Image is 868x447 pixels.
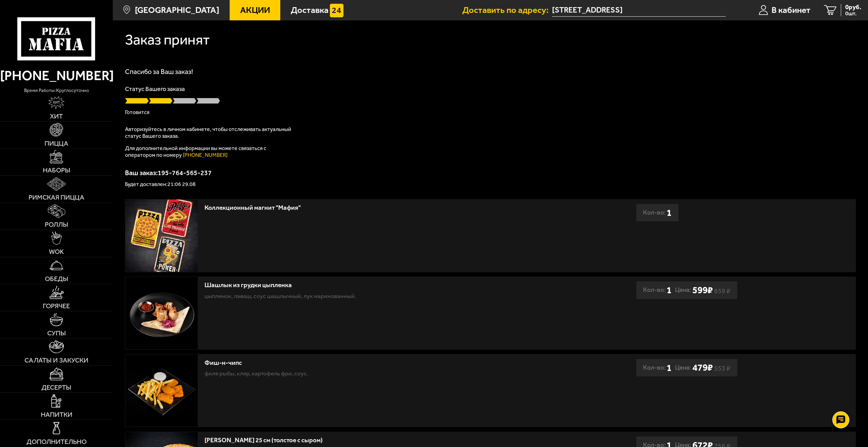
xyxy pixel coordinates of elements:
span: Салаты и закуски [24,357,88,364]
div: Шашлык из грудки цыпленка [205,281,547,289]
span: Роллы [45,221,68,228]
p: филе рыбы, кляр, картофель фри, соус. [205,369,547,378]
b: 1 [667,281,672,299]
div: Кол-во: [643,281,672,299]
div: [PERSON_NAME] 25 см (толстое с сыром) [205,436,547,444]
span: Дополнительно [26,439,87,445]
input: Ваш адрес доставки [552,4,726,17]
span: В кабинет [772,6,811,15]
s: 553 ₽ [714,366,730,371]
span: Наборы [43,167,70,174]
p: Статус Вашего заказа [125,86,856,92]
span: 0 шт. [845,11,861,16]
span: Супы [47,330,66,337]
span: Доставка [291,6,329,15]
p: Авторизуйтесь в личном кабинете, чтобы отслеживать актуальный статус Вашего заказа. [125,126,295,139]
b: 1 [667,204,672,221]
b: 1 [667,359,672,376]
a: [PHONE_NUMBER] [183,152,228,158]
span: Акции [240,6,270,15]
span: Цена: [675,359,691,376]
img: 15daf4d41897b9f0e9f617042186c801.svg [330,4,343,17]
span: Напитки [41,411,72,418]
p: Будет доставлен: 21:06 29.08 [125,182,856,187]
span: Римская пицца [29,194,84,201]
span: Доставить по адресу: [462,6,552,15]
span: Обеды [45,276,68,282]
span: 0 руб. [845,4,861,11]
s: 659 ₽ [714,289,730,294]
b: 479 ₽ [692,362,713,373]
p: цыпленок, лаваш, соус шашлычный, лук маринованный. [205,292,547,301]
div: Кол-во: [643,359,672,376]
div: Кол-во: [643,204,672,221]
div: Фиш-н-чипс [205,359,547,367]
div: Коллекционный магнит "Мафия" [205,204,547,212]
p: Для дополнительной информации вы можете связаться с оператором по номеру [125,145,295,159]
span: [GEOGRAPHIC_DATA] [135,6,219,15]
span: WOK [49,248,64,255]
h1: Заказ принят [125,33,210,47]
span: Десерты [41,384,71,391]
h1: Спасибо за Ваш заказ! [125,68,856,75]
p: Ваш заказ: 195-764-565-237 [125,169,856,176]
span: Хит [50,113,63,120]
span: Цена: [675,281,691,299]
span: Ленинградская область, Всеволожск, Василеозерская улица, 1к2, подъезд 2 [552,4,726,17]
span: Пицца [45,140,68,147]
span: Горячее [43,303,70,310]
b: 599 ₽ [692,284,713,296]
p: Готовится [125,110,856,115]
